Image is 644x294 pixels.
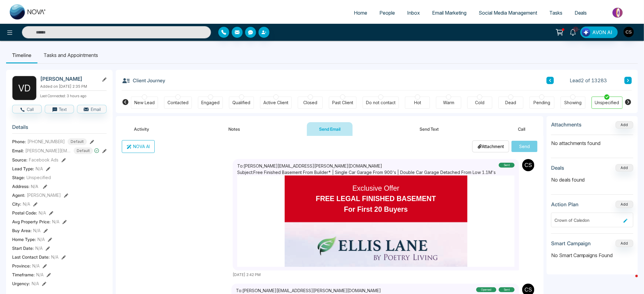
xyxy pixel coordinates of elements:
[473,7,543,19] a: Social Media Management
[593,29,613,36] span: AVON AI
[134,100,155,106] div: New Lead
[475,100,484,106] div: Cold
[348,7,373,19] a: Home
[568,7,593,19] a: Deals
[12,124,107,133] h3: Details
[414,100,421,106] div: Hot
[122,122,161,136] button: Activity
[551,176,633,183] p: No deals found
[499,287,515,292] div: sent
[407,122,451,136] button: Send Text
[12,138,26,145] span: Phone:
[432,10,466,16] span: Email Marketing
[616,164,633,172] button: Add
[33,227,40,234] span: N/A
[426,7,473,19] a: Email Marketing
[51,254,58,260] span: N/A
[27,192,61,198] span: [PERSON_NAME]
[616,201,633,208] button: Add
[366,100,396,106] div: Do not contact
[595,100,619,106] div: Unspecified
[12,218,51,225] span: Avg Property Price :
[6,47,37,63] li: Timeline
[551,165,564,171] h3: Deals
[582,28,590,37] img: Lead Flow
[616,122,633,127] span: Add
[12,254,50,260] span: Last Contact Date :
[551,252,633,259] p: No Smart Campaigns Found
[40,84,107,89] p: Added on [DATE] 2:35 PM
[122,76,165,85] h3: Client Journey
[12,183,38,190] span: Address:
[12,263,31,269] span: Province :
[443,100,454,106] div: Warm
[551,122,582,128] h3: Attachments
[575,10,587,16] span: Deals
[216,122,252,136] button: Notes
[77,105,107,113] button: Email
[12,157,27,163] span: Source:
[12,245,34,251] span: Start Date :
[12,210,37,216] span: Postal Code :
[596,6,640,19] img: Market-place.gif
[476,287,496,292] div: Opened
[32,263,40,269] span: N/A
[566,27,580,37] a: 10+
[12,227,32,234] span: Buy Area :
[201,100,220,106] div: Engaged
[554,217,621,223] div: Crown of Caledon
[39,210,46,216] span: N/A
[522,159,534,171] img: Sender
[12,174,25,181] span: Stage:
[31,184,38,189] span: N/A
[616,240,633,247] button: Add
[332,100,353,106] div: Past Client
[303,100,318,106] div: Closed
[37,236,45,243] span: N/A
[74,147,93,154] span: Default
[354,10,367,16] span: Home
[36,271,44,278] span: N/A
[233,100,251,106] div: Qualified
[12,192,25,198] span: Agent:
[12,280,30,287] span: Urgency :
[36,165,43,172] span: N/A
[407,10,420,16] span: Inbox
[237,163,496,169] p: To: [PERSON_NAME][EMAIL_ADDRESS][PERSON_NAME][DOMAIN_NAME]
[37,47,104,63] li: Tasks and Appointments
[623,273,638,288] iframe: Intercom live chat
[12,201,21,207] span: City :
[12,147,24,154] span: Email:
[401,7,426,19] a: Inbox
[12,271,35,278] span: Timeframe :
[29,157,58,163] span: Facebook Ads
[564,100,582,106] div: Showing
[505,100,516,106] div: Dead
[26,174,51,181] span: Unspecified
[12,76,37,100] div: V D
[551,240,591,246] h3: Smart Campaign
[236,287,473,294] p: To: [PERSON_NAME][EMAIL_ADDRESS][PERSON_NAME][DOMAIN_NAME]
[45,105,74,113] button: Text
[263,100,288,106] div: Active Client
[12,236,36,243] span: Home Type :
[40,92,107,99] p: Last Connected: 3 hours ago
[570,77,607,84] span: Lead 2 of 13283
[373,7,401,19] a: People
[307,122,353,136] button: Send Email
[573,27,579,32] span: 10+
[580,27,618,38] button: AVON AI
[52,218,59,225] span: N/A
[68,138,87,145] span: Default
[551,201,579,207] h3: Action Plan
[167,100,188,106] div: Contacted
[32,280,39,287] span: N/A
[549,10,562,16] span: Tasks
[624,27,634,37] img: User Avatar
[543,7,568,19] a: Tasks
[533,100,550,106] div: Pending
[233,272,519,278] div: [DATE] 2:42 PM
[10,4,46,19] img: Nova CRM Logo
[551,135,633,147] p: No attachments found
[512,141,537,152] button: Send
